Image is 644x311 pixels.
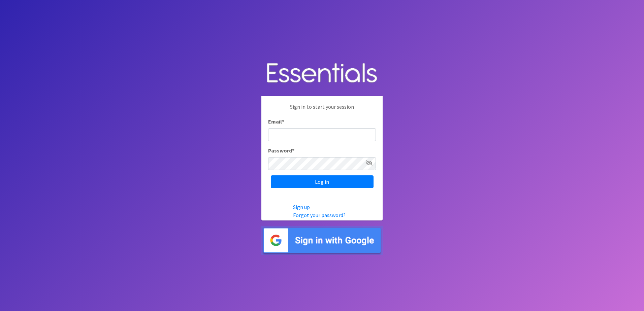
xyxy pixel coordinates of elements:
[271,175,374,188] input: Log in
[268,146,294,154] label: Password
[292,147,294,154] abbr: required
[261,56,383,91] img: Human Essentials
[268,117,284,126] label: Email
[293,204,310,210] a: Sign up
[293,212,346,218] a: Forgot your password?
[282,118,284,125] abbr: required
[261,226,383,255] img: Sign in with Google
[268,103,376,117] p: Sign in to start your session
